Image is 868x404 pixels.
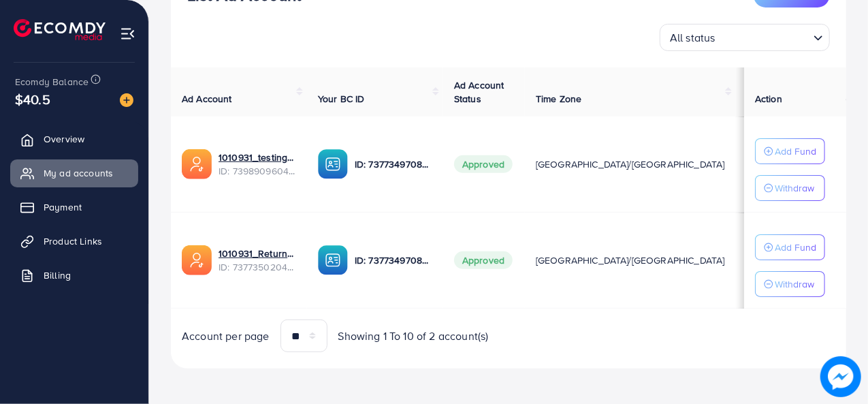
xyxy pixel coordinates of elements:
p: Add Fund [775,239,816,255]
a: Overview [10,125,138,153]
a: Payment [10,193,138,221]
button: Add Fund [755,234,825,260]
button: Withdraw [755,175,825,201]
img: ic-ba-acc.ded83a64.svg [318,149,348,179]
span: Overview [44,132,84,146]
span: Billing [44,268,71,282]
span: Product Links [44,234,102,248]
span: [GEOGRAPHIC_DATA]/[GEOGRAPHIC_DATA] [536,157,725,171]
span: Ecomdy Balance [15,75,89,89]
span: My ad accounts [44,166,113,180]
img: menu [120,26,135,42]
input: Search for option [720,25,808,48]
span: Payment [44,200,82,214]
span: Time Zone [536,92,581,106]
div: Search for option [660,24,830,51]
span: [GEOGRAPHIC_DATA]/[GEOGRAPHIC_DATA] [536,253,725,267]
img: ic-ba-acc.ded83a64.svg [318,245,348,275]
img: ic-ads-acc.e4c84228.svg [182,149,212,179]
a: 1010931_testing products_1722692892755 [219,151,296,164]
span: ID: 7398909604979277841 [219,164,296,178]
span: Account per page [182,328,270,344]
div: <span class='underline'>1010931_Returnsproduct_1717673220088</span></br>7377350204250456080 [219,247,296,275]
p: ID: 7377349708576243728 [355,156,432,172]
p: Withdraw [775,276,814,292]
p: Withdraw [775,180,814,196]
a: Product Links [10,228,138,255]
span: $40.5 [15,89,50,109]
div: <span class='underline'>1010931_testing products_1722692892755</span></br>7398909604979277841 [219,151,296,178]
p: ID: 7377349708576243728 [355,252,432,268]
span: Approved [454,155,513,173]
span: Approved [454,251,513,269]
span: ID: 7377350204250456080 [219,260,296,274]
button: Withdraw [755,271,825,297]
img: logo [14,19,106,40]
span: Your BC ID [318,92,365,106]
img: ic-ads-acc.e4c84228.svg [182,245,212,275]
button: Add Fund [755,138,825,164]
img: image [820,356,861,397]
p: Add Fund [775,143,816,159]
a: 1010931_Returnsproduct_1717673220088 [219,247,296,260]
a: My ad accounts [10,159,138,187]
span: Action [755,92,782,106]
span: Ad Account [182,92,232,106]
span: All status [667,28,718,48]
img: image [120,93,133,107]
a: Billing [10,262,138,289]
span: Showing 1 To 10 of 2 account(s) [338,328,489,344]
span: Ad Account Status [454,78,504,106]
